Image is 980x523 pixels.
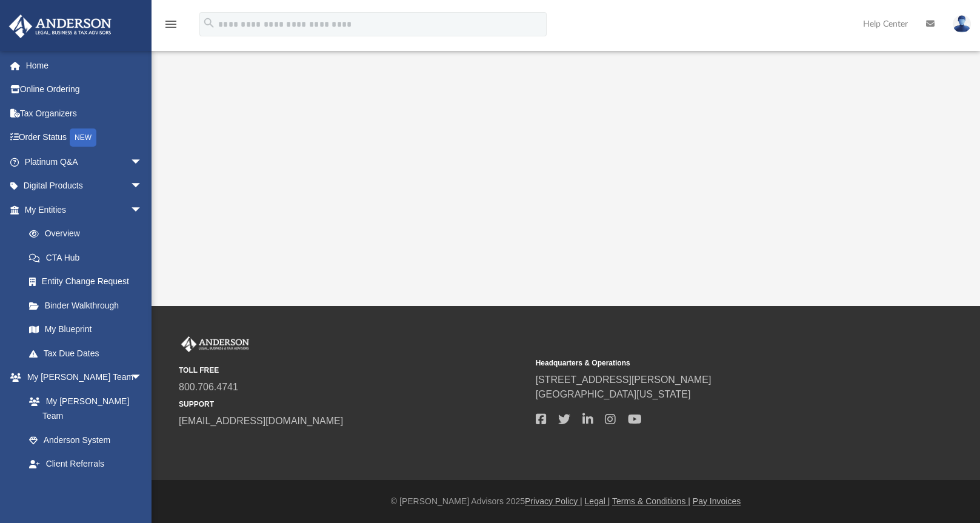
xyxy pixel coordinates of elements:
a: My Blueprint [17,318,155,342]
a: 800.706.4741 [179,382,238,392]
a: Terms & Conditions | [612,496,690,506]
a: Overview [17,222,161,246]
a: Pay Invoices [693,496,741,506]
a: My Entitiesarrow_drop_down [8,198,161,222]
a: Legal | [585,496,610,506]
small: SUPPORT [179,399,527,410]
img: Anderson Advisors Platinum Portal [5,15,115,38]
small: TOLL FREE [179,365,527,376]
a: My Documentsarrow_drop_down [8,476,155,500]
a: My [PERSON_NAME] Team [17,389,148,428]
div: © [PERSON_NAME] Advisors 2025 [152,495,980,508]
a: Tax Organizers [8,101,161,125]
span: arrow_drop_down [130,476,155,501]
a: Online Ordering [8,78,161,102]
i: search [202,16,216,30]
a: menu [164,23,178,32]
a: Client Referrals [17,452,155,476]
a: Digital Productsarrow_drop_down [8,174,161,198]
a: Tax Due Dates [17,341,161,365]
i: menu [164,17,178,32]
span: arrow_drop_down [130,198,155,222]
a: Home [8,53,161,78]
a: Platinum Q&Aarrow_drop_down [8,150,161,174]
a: [STREET_ADDRESS][PERSON_NAME] [536,375,712,385]
a: Entity Change Request [17,270,161,294]
a: Order StatusNEW [8,125,161,150]
a: CTA Hub [17,245,161,270]
a: My [PERSON_NAME] Teamarrow_drop_down [8,365,155,390]
img: User Pic [953,15,971,33]
img: Anderson Advisors Platinum Portal [179,336,252,352]
a: Privacy Policy | [525,496,582,506]
span: arrow_drop_down [130,174,155,199]
div: NEW [70,128,96,147]
a: [GEOGRAPHIC_DATA][US_STATE] [536,389,691,399]
a: [EMAIL_ADDRESS][DOMAIN_NAME] [179,416,343,426]
small: Headquarters & Operations [536,358,884,368]
span: arrow_drop_down [130,365,155,390]
a: Anderson System [17,428,155,452]
span: arrow_drop_down [130,150,155,175]
a: Binder Walkthrough [17,293,161,318]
